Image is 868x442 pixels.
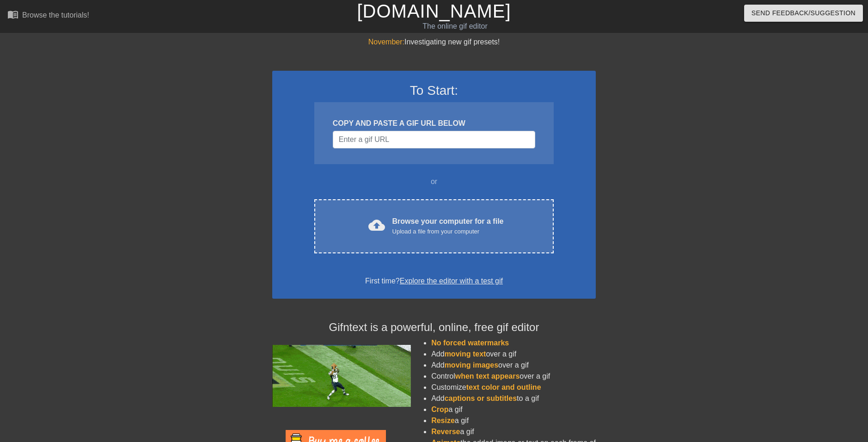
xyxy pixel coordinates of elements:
[431,428,460,436] span: Reverse
[445,394,517,402] span: captions or subtitles
[431,415,596,426] li: a gif
[284,83,584,98] h3: To Start:
[455,372,520,380] span: when text appears
[431,417,455,424] span: Resize
[296,176,572,187] div: or
[272,345,411,407] img: football_small.gif
[445,350,486,358] span: moving text
[400,277,503,285] a: Explore the editor with a test gif
[368,217,385,233] span: cloud_upload
[333,131,535,148] input: Username
[357,1,511,21] a: [DOMAIN_NAME]
[752,7,856,19] span: Send Feedback/Suggestion
[744,5,863,22] button: Send Feedback/Suggestion
[294,21,616,32] div: The online gif editor
[272,37,596,48] div: Investigating new gif presets!
[431,360,596,371] li: Add over a gif
[368,38,404,46] span: November:
[22,11,89,19] div: Browse the tutorials!
[431,371,596,382] li: Control over a gif
[272,321,596,334] h4: Gifntext is a powerful, online, free gif editor
[7,9,18,20] span: menu_book
[431,339,509,347] span: No forced watermarks
[431,405,448,413] span: Crop
[431,349,596,360] li: Add over a gif
[431,404,596,415] li: a gif
[431,393,596,404] li: Add to a gif
[284,276,584,287] div: First time?
[392,227,504,236] div: Upload a file from your computer
[431,426,596,437] li: a gif
[431,382,596,393] li: Customize
[333,118,535,129] div: COPY AND PASTE A GIF URL BELOW
[392,216,504,236] div: Browse your computer for a file
[7,9,89,23] a: Browse the tutorials!
[445,361,498,369] span: moving images
[466,383,541,391] span: text color and outline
